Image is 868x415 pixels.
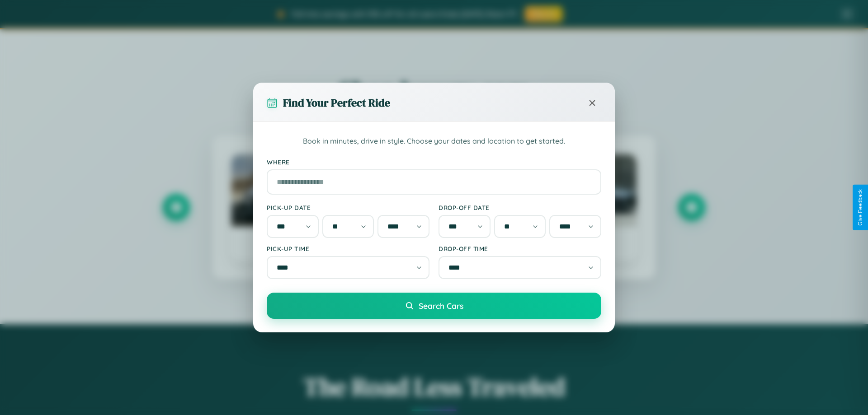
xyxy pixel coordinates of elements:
[283,95,390,110] h3: Find Your Perfect Ride
[267,158,601,166] label: Where
[267,135,601,147] p: Book in minutes, drive in style. Choose your dates and location to get started.
[439,204,601,211] label: Drop-off Date
[439,245,601,252] label: Drop-off Time
[267,245,429,252] label: Pick-up Time
[267,293,601,319] button: Search Cars
[267,204,429,211] label: Pick-up Date
[419,301,463,311] span: Search Cars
